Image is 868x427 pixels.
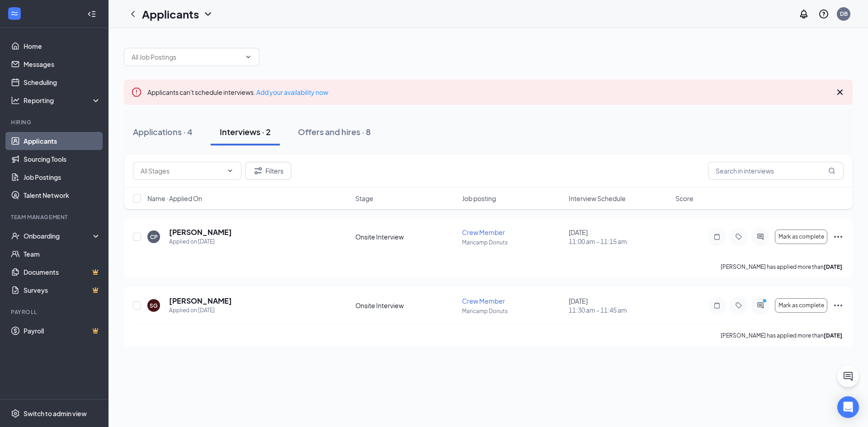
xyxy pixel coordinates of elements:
[11,308,99,316] div: Payroll
[133,126,193,137] div: Applications · 4
[818,9,829,19] svg: QuestionInfo
[253,165,264,176] svg: Filter
[569,237,670,246] span: 11:00 am - 11:15 am
[24,231,93,240] div: Onboarding
[843,371,854,382] svg: ChatActive
[733,302,744,309] svg: Tag
[132,52,241,62] input: All Job Postings
[150,233,158,241] div: CP
[755,233,766,240] svg: ActiveChat
[298,126,371,137] div: Offers and hires · 8
[462,228,505,236] span: Crew Member
[169,227,232,237] h5: [PERSON_NAME]
[24,186,101,204] a: Talent Network
[828,167,835,174] svg: MagnifyingGlass
[778,234,824,240] span: Mark as complete
[712,302,722,309] svg: Note
[355,301,457,310] div: Onsite Interview
[833,300,844,311] svg: Ellipses
[245,53,252,61] svg: ChevronDown
[721,263,844,271] p: [PERSON_NAME] has applied more than .
[760,298,771,305] svg: PrimaryDot
[169,296,232,306] h5: [PERSON_NAME]
[147,194,202,203] span: Name · Applied On
[569,194,626,203] span: Interview Schedule
[245,162,291,180] button: Filter Filters
[10,9,19,18] svg: WorkstreamLogo
[24,96,101,105] div: Reporting
[24,132,101,150] a: Applicants
[11,96,20,105] svg: Analysis
[569,296,670,314] div: [DATE]
[150,302,158,310] div: SG
[131,87,142,98] svg: Error
[24,168,101,186] a: Job Postings
[11,409,20,418] svg: Settings
[24,409,87,418] div: Switch to admin view
[708,162,844,180] input: Search in interviews
[11,213,99,221] div: Team Management
[569,228,670,246] div: [DATE]
[127,9,138,19] svg: ChevronLeft
[24,150,101,168] a: Sourcing Tools
[24,245,101,263] a: Team
[675,194,693,203] span: Score
[569,305,670,314] span: 11:30 am - 11:45 am
[712,233,722,240] svg: Note
[24,37,101,55] a: Home
[837,366,859,387] button: ChatActive
[462,239,563,246] p: Maricamp Donuts
[24,263,101,281] a: DocumentsCrown
[24,73,101,91] a: Scheduling
[798,9,809,19] svg: Notifications
[837,396,859,418] div: Open Intercom Messenger
[840,10,848,18] div: DB
[462,307,563,315] p: Maricamp Donuts
[462,297,505,305] span: Crew Member
[142,6,199,22] h1: Applicants
[755,302,766,309] svg: ActiveChat
[11,118,99,126] div: Hiring
[778,302,824,309] span: Mark as complete
[833,231,844,242] svg: Ellipses
[721,332,844,339] p: [PERSON_NAME] has applied more than .
[355,232,457,241] div: Onsite Interview
[11,231,20,240] svg: UserCheck
[256,88,328,96] a: Add your availability now
[824,263,842,270] b: [DATE]
[733,233,744,240] svg: Tag
[462,194,496,203] span: Job posting
[220,126,271,137] div: Interviews · 2
[775,230,827,244] button: Mark as complete
[147,88,328,96] span: Applicants can't schedule interviews.
[87,9,96,19] svg: Collapse
[203,9,213,19] svg: ChevronDown
[24,55,101,73] a: Messages
[835,87,845,98] svg: Cross
[775,298,827,313] button: Mark as complete
[824,332,842,339] b: [DATE]
[226,167,234,174] svg: ChevronDown
[169,306,232,315] div: Applied on [DATE]
[141,166,223,176] input: All Stages
[355,194,373,203] span: Stage
[24,322,101,340] a: PayrollCrown
[24,281,101,299] a: SurveysCrown
[169,237,232,246] div: Applied on [DATE]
